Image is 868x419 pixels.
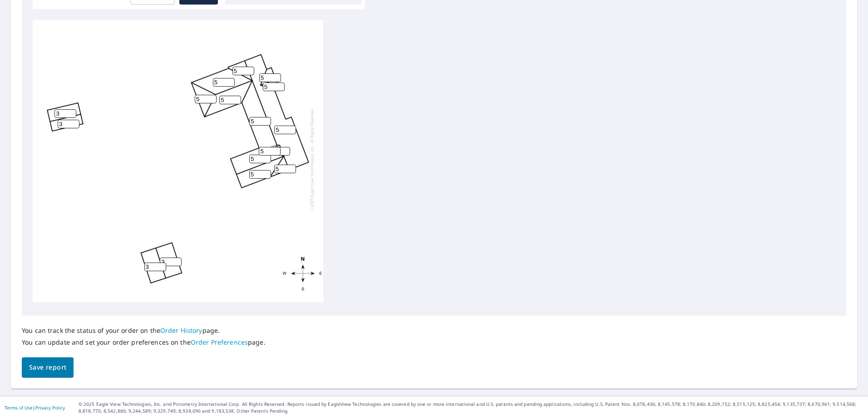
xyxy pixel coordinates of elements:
[160,326,202,335] a: Order History
[35,404,65,411] a: Privacy Policy
[191,338,248,346] a: Order Preferences
[22,357,74,378] button: Save report
[22,326,266,335] p: You can track the status of your order on the page.
[29,362,66,373] span: Save report
[5,404,33,411] a: Terms of Use
[79,401,863,414] p: © 2025 Eagle View Technologies, Inc. and Pictometry International Corp. All Rights Reserved. Repo...
[5,405,65,410] p: |
[22,338,266,346] p: You can update and set your order preferences on the page.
